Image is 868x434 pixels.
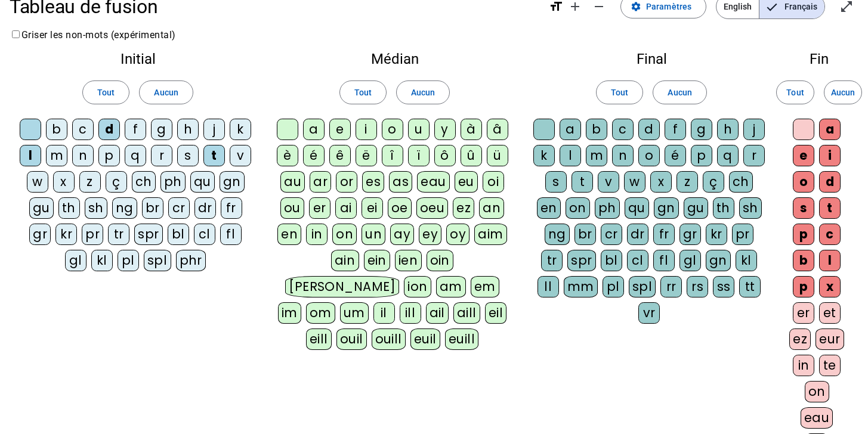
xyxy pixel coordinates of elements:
div: d [819,171,841,193]
div: oin [427,250,454,271]
div: um [340,302,369,324]
div: n [612,145,634,166]
div: â [487,119,508,140]
div: z [677,171,698,193]
div: i [819,145,841,166]
div: q [717,145,739,166]
div: ain [331,250,359,271]
div: in [793,355,814,376]
div: v [598,171,619,193]
h2: Médian [276,52,514,66]
div: br [574,224,596,245]
div: w [624,171,645,193]
div: e [329,119,351,140]
div: ë [356,145,377,166]
div: gu [684,197,708,219]
div: l [560,145,581,166]
div: g [151,119,172,140]
div: euill [445,328,478,350]
div: th [58,197,80,219]
div: b [586,119,607,140]
div: kr [706,224,727,245]
div: sh [85,197,107,219]
div: c [612,119,634,140]
div: ail [426,302,449,324]
div: gu [29,197,54,219]
div: om [306,302,335,324]
div: h [717,119,739,140]
div: bl [168,224,189,245]
div: dr [627,224,648,245]
div: mm [564,276,598,297]
div: un [362,224,385,245]
div: s [545,171,567,193]
div: pr [732,224,753,245]
div: x [819,276,841,297]
div: sh [739,197,762,219]
div: c [819,224,841,245]
div: tt [739,276,761,297]
div: qu [190,171,215,193]
button: Tout [339,80,387,104]
div: ez [789,328,811,350]
div: pl [118,250,139,271]
div: ng [112,197,137,219]
div: ion [404,276,431,297]
button: Tout [82,80,129,104]
span: Tout [611,85,628,100]
div: rr [660,276,682,297]
div: l [819,250,841,271]
div: tr [108,224,129,245]
div: cl [194,224,215,245]
div: eau [801,407,833,429]
div: j [743,119,765,140]
div: phr [176,250,206,271]
div: ph [595,197,620,219]
div: x [650,171,672,193]
div: cr [168,197,190,219]
div: t [819,197,841,219]
div: eu [455,171,478,193]
div: oy [446,224,469,245]
div: g [691,119,712,140]
div: pl [603,276,624,297]
div: r [743,145,765,166]
div: ei [362,197,383,219]
button: Aucun [396,80,450,104]
div: f [125,119,146,140]
div: am [436,276,466,297]
div: im [278,302,301,324]
div: gn [654,197,679,219]
div: gl [679,250,701,271]
button: Aucun [653,80,706,104]
div: ar [310,171,331,193]
button: Tout [596,80,643,104]
div: k [230,119,251,140]
div: em [471,276,499,297]
div: p [691,145,712,166]
div: vr [638,302,660,324]
div: au [280,171,305,193]
div: on [566,197,590,219]
div: gr [679,224,701,245]
div: r [151,145,172,166]
span: Tout [97,85,115,100]
div: k [533,145,555,166]
div: û [461,145,482,166]
div: p [98,145,120,166]
div: oi [483,171,504,193]
div: kl [736,250,757,271]
div: ç [106,171,127,193]
div: spl [144,250,171,271]
div: or [336,171,357,193]
div: ng [545,224,570,245]
div: d [638,119,660,140]
div: d [98,119,120,140]
div: eau [417,171,450,193]
div: y [434,119,456,140]
div: m [46,145,67,166]
div: gl [65,250,87,271]
div: es [362,171,384,193]
div: w [27,171,48,193]
div: ien [395,250,422,271]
